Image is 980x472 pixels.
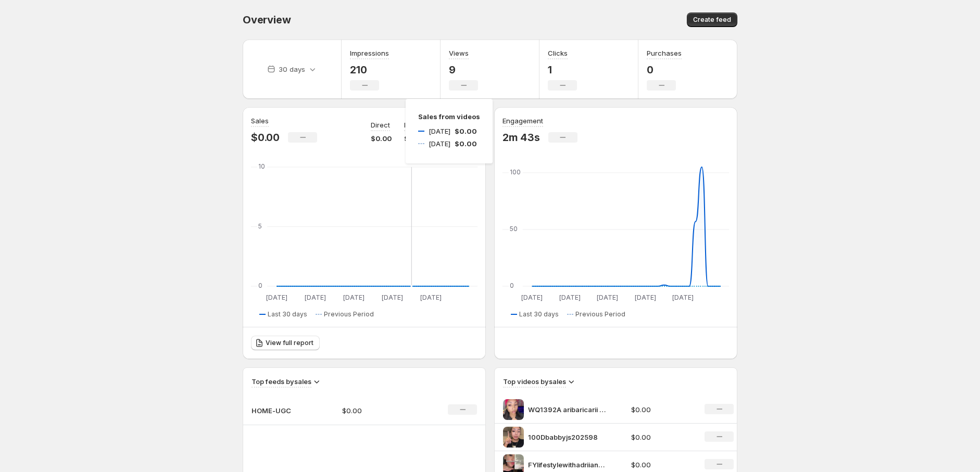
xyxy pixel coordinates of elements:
img: 100Dbabbyjs202598 [503,427,524,448]
p: $0.00 [631,404,693,415]
img: WQ1392A aribaricarii 2025825 [503,399,524,420]
p: 1 [548,63,577,76]
span: Last 30 days [519,310,559,318]
button: Create feed [687,12,737,27]
text: [DATE] [305,294,326,301]
p: HOME-UGC [252,405,304,416]
p: $0.00 [404,133,439,144]
p: $0.00 [631,432,693,442]
p: $0.00 [342,405,416,416]
p: 9 [449,63,478,76]
p: $0.00 [631,460,693,470]
p: 100Dbabbyjs202598 [528,432,606,442]
text: 100 [510,168,521,176]
span: View full report [266,339,313,347]
text: 10 [258,162,265,170]
p: Influenced [404,120,439,130]
text: 50 [510,225,518,233]
text: [DATE] [559,294,581,301]
h3: Engagement [502,116,543,126]
text: [DATE] [521,294,543,301]
p: FYlifestylewithadriianna202598 [528,460,606,470]
text: 5 [258,222,262,230]
h3: Purchases [647,48,682,58]
a: View full report [251,336,320,350]
span: Last 30 days [268,310,307,318]
h3: Top videos by sales [503,376,566,387]
h3: Impressions [350,48,389,58]
text: [DATE] [672,294,694,301]
text: [DATE] [597,294,618,301]
span: Previous Period [575,310,625,318]
p: Direct [371,120,390,130]
text: [DATE] [635,294,656,301]
span: Previous Period [324,310,374,318]
p: WQ1392A aribaricarii 2025825 [528,404,606,415]
span: Create feed [693,16,731,24]
p: 2m 43s [502,131,540,144]
span: Overview [243,14,291,26]
p: 210 [350,63,389,76]
h3: Sales [251,116,269,126]
text: [DATE] [266,294,287,301]
p: $0.00 [251,131,280,144]
h3: Views [449,48,469,58]
text: 0 [510,282,514,289]
text: 0 [258,282,262,289]
text: [DATE] [420,294,442,301]
p: 0 [647,63,682,76]
p: 30 days [279,64,305,74]
h3: Top feeds by sales [252,376,311,387]
text: [DATE] [343,294,365,301]
text: [DATE] [382,294,403,301]
p: $0.00 [371,133,392,144]
h3: Clicks [548,48,568,58]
